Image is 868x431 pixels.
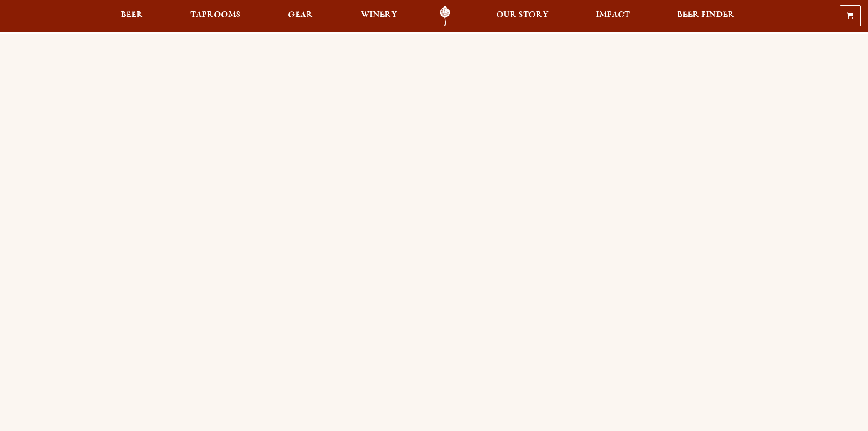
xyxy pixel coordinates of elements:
[496,11,549,19] span: Our Story
[185,6,247,26] a: Taprooms
[361,11,397,19] span: Winery
[288,11,313,19] span: Gear
[355,6,403,26] a: Winery
[282,6,319,26] a: Gear
[677,11,734,19] span: Beer Finder
[115,6,149,26] a: Beer
[671,6,740,26] a: Beer Finder
[590,6,636,26] a: Impact
[596,11,630,19] span: Impact
[490,6,555,26] a: Our Story
[428,6,462,26] a: Odell Home
[121,11,143,19] span: Beer
[190,11,241,19] span: Taprooms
